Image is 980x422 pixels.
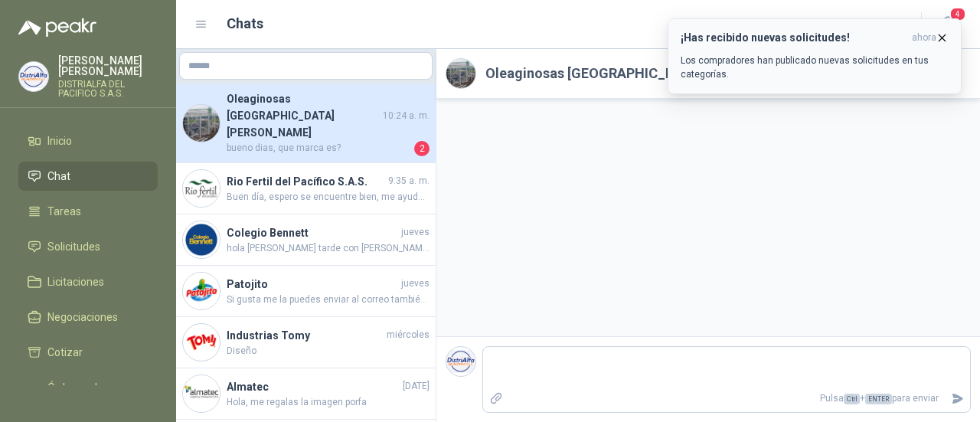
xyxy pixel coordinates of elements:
a: Órdenes de Compra [18,373,158,419]
span: jueves [401,225,430,240]
span: Negociaciones [47,309,118,325]
span: [DATE] [403,379,430,394]
img: Company Logo [19,62,48,91]
h1: Chats [227,13,263,34]
button: 4 [934,11,962,38]
h4: Rio Fertil del Pacífico S.A.S. [227,173,385,190]
a: Solicitudes [18,232,158,261]
span: miércoles [387,328,430,342]
span: Hola, me regalas la imagen porfa [227,395,430,410]
span: Cotizar [47,344,83,361]
span: jueves [401,276,430,291]
h3: ¡Has recibido nuevas solicitudes! [681,31,906,44]
span: Diseño [227,344,430,358]
p: [PERSON_NAME] [PERSON_NAME] [58,55,158,77]
img: Company Logo [183,375,220,412]
span: 10:24 a. m. [383,109,430,123]
h2: Oleaginosas [GEOGRAPHIC_DATA][PERSON_NAME] [485,63,813,84]
span: 9:35 a. m. [388,174,430,188]
span: ENTER [865,394,892,404]
img: Logo peakr [18,18,96,37]
p: DISTRIALFA DEL PACIFICO S.A.S. [58,80,158,98]
h4: Patojito [227,276,398,293]
span: bueno dias, que marca es? [227,141,411,156]
span: Inicio [47,132,72,149]
a: Tareas [18,197,158,226]
a: Company LogoIndustrias TomymiércolesDiseño [176,317,436,368]
img: Company Logo [183,273,220,309]
h4: Almatec [227,378,400,395]
span: 2 [414,141,430,156]
p: Pulsa + para enviar [509,385,946,412]
h4: Oleaginosas [GEOGRAPHIC_DATA][PERSON_NAME] [227,90,380,141]
img: Company Logo [183,105,220,142]
a: Company LogoPatojitojuevesSi gusta me la puedes enviar al correo también o a mi whatsapp [176,266,436,317]
img: Company Logo [183,221,220,258]
label: Adjuntar archivos [483,385,509,412]
a: Inicio [18,126,158,155]
span: Licitaciones [47,273,104,290]
a: Company LogoColegio Bennettjueveshola [PERSON_NAME] tarde con [PERSON_NAME] [176,214,436,266]
span: ahora [912,31,936,44]
button: Enviar [945,385,970,412]
span: Si gusta me la puedes enviar al correo también o a mi whatsapp [227,293,430,307]
a: Company LogoOleaginosas [GEOGRAPHIC_DATA][PERSON_NAME]10:24 a. m.bueno dias, que marca es?2 [176,84,436,163]
a: Cotizar [18,338,158,367]
span: Chat [47,168,70,185]
button: ¡Has recibido nuevas solicitudes!ahora Los compradores han publicado nuevas solicitudes en tus ca... [668,18,962,94]
img: Company Logo [446,347,475,376]
span: hola [PERSON_NAME] tarde con [PERSON_NAME] [227,241,430,256]
a: Negociaciones [18,303,158,332]
p: Los compradores han publicado nuevas solicitudes en tus categorías. [681,54,949,81]
span: Buen día, espero se encuentre bien, me ayuda por favor con la foto de la referencia cotizada [227,190,430,204]
h4: Industrias Tomy [227,327,384,344]
span: 4 [949,7,966,21]
img: Company Logo [183,324,220,361]
a: Company LogoRio Fertil del Pacífico S.A.S.9:35 a. m.Buen día, espero se encuentre bien, me ayuda ... [176,163,436,214]
h4: Colegio Bennett [227,224,398,241]
img: Company Logo [446,59,475,88]
span: Solicitudes [47,238,100,255]
a: Company LogoAlmatec[DATE]Hola, me regalas la imagen porfa [176,368,436,420]
a: Licitaciones [18,267,158,296]
span: Tareas [47,203,81,220]
a: Chat [18,162,158,191]
span: Ctrl [844,394,860,404]
img: Company Logo [183,170,220,207]
span: Órdenes de Compra [47,379,143,413]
